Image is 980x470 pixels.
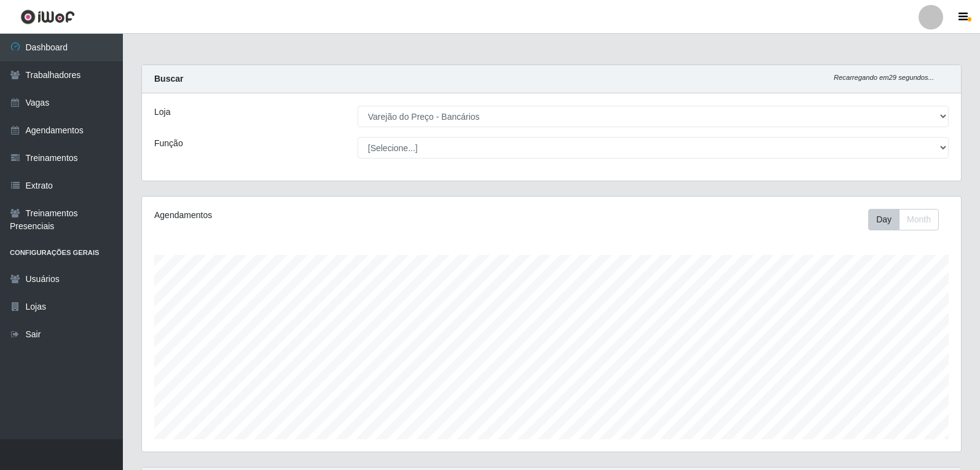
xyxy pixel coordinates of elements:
[899,209,939,230] button: Month
[154,209,474,222] div: Agendamentos
[868,209,939,230] div: First group
[834,74,934,81] i: Recarregando em 29 segundos...
[868,209,900,230] button: Day
[154,137,183,150] label: Função
[154,106,170,119] label: Loja
[154,74,183,84] strong: Buscar
[20,9,75,25] img: CoreUI Logo
[868,209,949,230] div: Toolbar with button groups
